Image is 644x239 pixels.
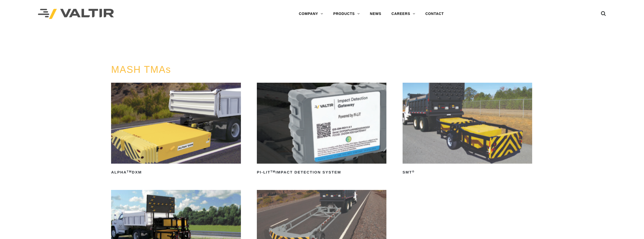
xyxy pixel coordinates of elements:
a: CAREERS [386,9,420,19]
a: SMT® [403,83,532,176]
h2: ALPHA DXM [111,168,241,176]
a: PRODUCTS [328,9,365,19]
a: COMPANY [294,9,328,19]
a: ALPHATMDXM [111,83,241,176]
sup: TM [271,170,276,173]
h2: SMT [403,168,532,176]
a: PI-LITTMImpact Detection System [257,83,386,176]
a: NEWS [365,9,386,19]
a: MASH TMAs [111,64,171,75]
h2: PI-LIT Impact Detection System [257,168,386,176]
sup: TM [127,170,132,173]
sup: ® [412,170,414,173]
img: Valtir [38,9,114,19]
a: CONTACT [420,9,449,19]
